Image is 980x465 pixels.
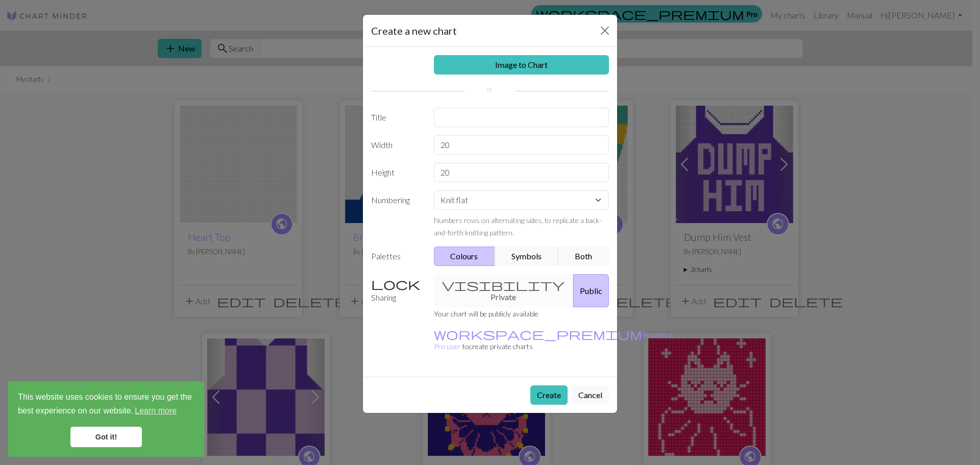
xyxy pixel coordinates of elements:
[18,391,194,419] span: This website uses cookies to ensure you get the best experience on our website.
[434,55,609,75] a: Image to Chart
[495,247,559,266] button: Symbols
[434,309,538,318] small: Your chart will be publicly available
[434,327,642,341] span: workspace_premium
[365,247,428,266] label: Palettes
[365,163,428,182] label: Height
[530,385,568,405] button: Create
[133,403,178,419] a: learn more about cookies
[572,385,609,405] button: Cancel
[434,247,496,266] button: Colours
[371,23,457,38] h5: Create a new chart
[365,190,428,238] label: Numbering
[8,381,204,457] div: cookieconsent
[434,330,672,351] small: to create private charts
[70,427,142,447] a: dismiss cookie message
[558,247,609,266] button: Both
[365,135,428,155] label: Width
[365,274,428,307] label: Sharing
[434,330,672,351] a: Become a Pro user
[434,216,602,237] small: Numbers rows on alternating sides, to replicate a back-and-forth knitting pattern.
[597,22,613,39] button: Close
[365,108,428,127] label: Title
[573,274,609,307] button: Public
